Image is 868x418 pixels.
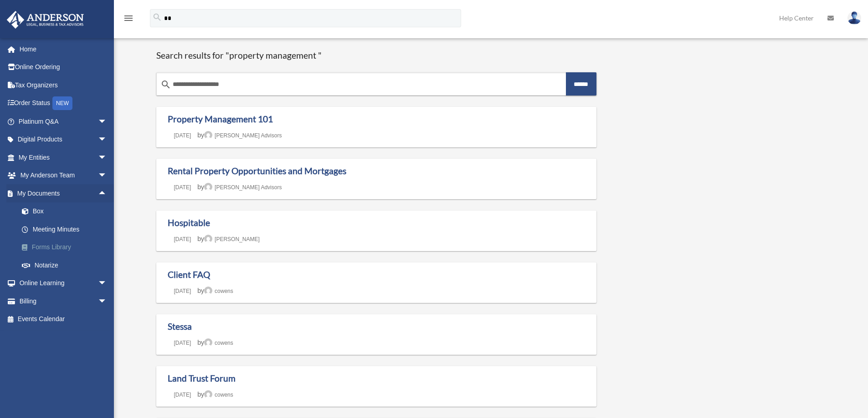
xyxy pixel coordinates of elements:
[123,13,134,24] i: menu
[123,16,134,24] a: menu
[168,132,198,139] a: [DATE]
[197,131,282,139] span: by
[6,131,121,149] a: Digital Productsarrow_drop_down
[168,392,198,398] a: [DATE]
[204,288,233,294] a: cowens
[6,184,121,202] a: My Documentsarrow_drop_up
[98,184,116,203] span: arrow_drop_up
[204,132,282,139] a: [PERSON_NAME] Advisors
[197,287,233,294] span: by
[168,236,198,242] a: [DATE]
[204,236,260,242] a: [PERSON_NAME]
[156,50,597,61] h1: Search results for "property management "
[204,340,233,346] a: cowens
[98,166,116,185] span: arrow_drop_down
[98,274,116,293] span: arrow_drop_down
[6,310,121,328] a: Events Calendar
[6,148,121,166] a: My Entitiesarrow_drop_down
[168,217,210,228] a: Hospitable
[197,339,233,346] span: by
[13,256,121,274] a: Notarize
[197,391,233,398] span: by
[168,288,198,294] a: [DATE]
[98,292,116,311] span: arrow_drop_down
[168,321,192,332] a: Stessa
[168,114,273,124] a: Property Management 101
[160,79,171,90] i: search
[197,183,282,191] span: by
[847,11,861,25] img: User Pic
[98,112,116,131] span: arrow_drop_down
[6,292,121,310] a: Billingarrow_drop_down
[152,12,162,22] i: search
[98,131,116,149] span: arrow_drop_down
[6,112,121,131] a: Platinum Q&Aarrow_drop_down
[13,238,121,257] a: Forms Library
[204,184,282,191] a: [PERSON_NAME] Advisors
[6,274,121,292] a: Online Learningarrow_drop_down
[197,235,260,242] span: by
[13,220,121,238] a: Meeting Minutes
[168,166,346,176] a: Rental Property Opportunities and Mortgages
[6,58,121,76] a: Online Ordering
[6,166,121,185] a: My Anderson Teamarrow_drop_down
[4,11,87,29] img: Anderson Advisors Platinum Portal
[98,148,116,167] span: arrow_drop_down
[6,76,121,94] a: Tax Organizers
[6,94,121,113] a: Order StatusNEW
[168,373,236,383] a: Land Trust Forum
[168,269,210,280] a: Client FAQ
[6,40,116,58] a: Home
[168,184,198,191] a: [DATE]
[52,96,72,110] div: NEW
[13,202,121,221] a: Box
[204,392,233,398] a: cowens
[168,340,198,346] a: [DATE]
